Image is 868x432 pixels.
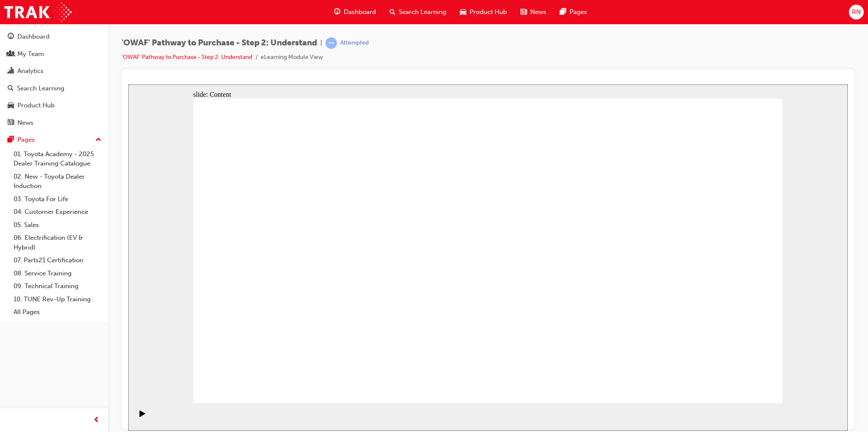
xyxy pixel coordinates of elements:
[460,7,466,17] span: car-icon
[10,219,105,232] a: 05. Sales
[8,102,14,109] span: car-icon
[3,27,105,132] button: DashboardMy TeamAnalyticsSearch LearningProduct HubNews
[4,325,19,340] button: Play (Ctrl+Alt+P)
[10,205,105,219] a: 04. Customer Experience
[8,33,14,41] span: guage-icon
[553,3,594,21] a: pages-iconPages
[3,81,105,96] a: Search Learning
[3,132,105,148] button: Pages
[514,3,553,21] a: news-iconNews
[261,53,323,62] li: eLearning Module View
[389,7,395,17] span: search-icon
[17,84,64,93] div: Search Learning
[8,50,14,58] span: people-icon
[17,66,44,76] div: Analytics
[17,101,55,110] div: Product Hub
[383,3,453,21] a: search-iconSearch Learning
[8,119,14,127] span: news-icon
[8,67,14,75] span: chart-icon
[122,38,317,48] span: 'OWAF' Pathway to Purchase - Step 2: Understand
[8,85,14,93] span: search-icon
[3,46,105,62] a: My Team
[10,267,105,280] a: 08. Service Training
[344,7,376,17] span: Dashboard
[320,38,322,48] span: |
[560,7,566,17] span: pages-icon
[3,115,105,131] a: News
[17,32,50,42] div: Dashboard
[4,319,19,346] div: playback controls
[849,5,864,20] button: RN
[3,63,105,79] a: Analytics
[530,7,546,17] span: News
[95,135,101,146] span: up-icon
[10,231,105,254] a: 06. Electrification (EV & Hybrid)
[10,193,105,206] a: 03. Toyota For Life
[399,7,446,17] span: Search Learning
[453,3,514,21] a: car-iconProduct Hub
[10,306,105,319] a: All Pages
[340,39,369,47] div: Attempted
[10,170,105,193] a: 02. New - Toyota Dealer Induction
[3,98,105,113] a: Product Hub
[325,37,337,49] span: learningRecordVerb_ATTEMPT-icon
[570,7,587,17] span: Pages
[17,118,33,128] div: News
[470,7,507,17] span: Product Hub
[3,29,105,45] a: Dashboard
[852,7,861,17] span: RN
[17,49,44,59] div: My Team
[10,280,105,293] a: 09. Technical Training
[8,136,14,144] span: pages-icon
[10,148,105,170] a: 01. Toyota Academy - 2025 Dealer Training Catalogue
[93,415,100,426] span: prev-icon
[10,293,105,306] a: 10. TUNE Rev-Up Training
[327,3,383,21] a: guage-iconDashboard
[122,53,252,61] a: 'OWAF' Pathway to Purchase - Step 2: Understand
[10,254,105,267] a: 07. Parts21 Certification
[520,7,527,17] span: news-icon
[334,7,340,17] span: guage-icon
[4,3,72,22] img: Trak
[17,135,35,145] div: Pages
